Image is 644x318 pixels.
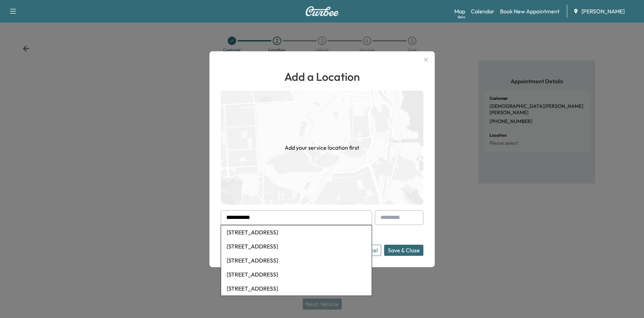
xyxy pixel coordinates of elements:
li: [STREET_ADDRESS] [221,239,372,253]
a: Book New Appointment [500,7,560,15]
li: [STREET_ADDRESS] [221,225,372,239]
h1: Add your service location first [285,143,359,152]
li: [STREET_ADDRESS] [221,281,372,296]
li: [STREET_ADDRESS] [221,253,372,267]
button: Save & Close [384,245,423,256]
h1: Add a Location [221,68,423,85]
span: [PERSON_NAME] [581,7,625,15]
a: Calendar [471,7,494,15]
div: Beta [458,14,465,20]
img: Curbee Logo [305,6,339,16]
li: [STREET_ADDRESS] [221,267,372,281]
a: MapBeta [454,7,465,15]
img: empty-map-CL6vilOE.png [221,91,423,205]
